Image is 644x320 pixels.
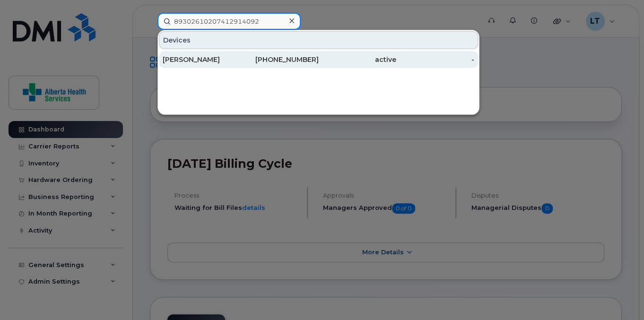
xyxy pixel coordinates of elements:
div: - [396,55,474,64]
div: [PHONE_NUMBER] [241,55,319,64]
div: Devices [159,31,478,49]
a: [PERSON_NAME][PHONE_NUMBER]active- [159,51,478,68]
div: active [319,55,397,64]
div: [PERSON_NAME] [163,55,241,64]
